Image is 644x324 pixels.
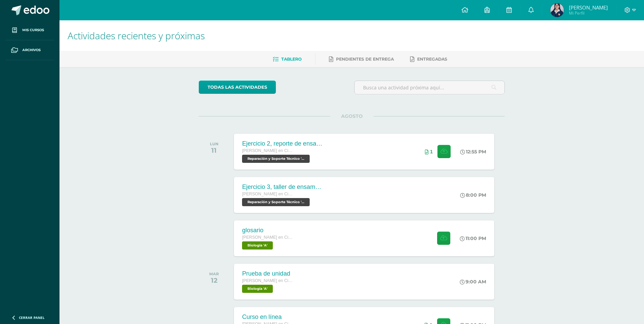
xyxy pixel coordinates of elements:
[242,235,293,240] span: [PERSON_NAME] en Ciencias y Letras con Orientación en Computación
[5,20,54,40] a: Mis cursos
[5,40,54,60] a: Archivos
[242,270,293,277] div: Prueba de unidad
[460,279,486,285] div: 9:00 AM
[330,113,374,119] span: AGOSTO
[460,149,486,155] div: 12:55 PM
[242,278,293,283] span: [PERSON_NAME] en Ciencias y Letras con Orientación en Computación
[242,192,293,196] span: [PERSON_NAME] en Ciencias y Letras con Orientación en Computación
[242,140,323,147] div: Ejercicio 2, reporte de ensamblaje
[417,57,447,62] span: Entregadas
[22,47,41,53] span: Archivos
[273,54,302,65] a: Tablero
[460,192,486,198] div: 8:00 PM
[199,81,276,94] a: todas las Actividades
[242,155,310,163] span: Reparación y Soporte Técnico 'A'
[68,29,205,42] span: Actividades recientes y próximas
[242,241,273,250] span: Biología 'A'
[281,57,302,62] span: Tablero
[242,183,323,191] div: Ejercicio 3, taller de ensamblaje
[242,285,273,293] span: Biología 'A'
[460,235,486,241] div: 11:00 PM
[210,142,218,146] div: LUN
[355,81,504,94] input: Busca una actividad próxima aquí...
[242,227,293,234] div: glosario
[209,276,219,284] div: 12
[410,54,447,65] a: Entregadas
[550,3,564,17] img: 54373e87f1e680ae0794753f8376f490.png
[242,198,310,206] span: Reparación y Soporte Técnico 'A'
[19,315,45,320] span: Cerrar panel
[22,27,44,33] span: Mis cursos
[242,148,293,153] span: [PERSON_NAME] en Ciencias y Letras con Orientación en Computación
[336,57,394,62] span: Pendientes de entrega
[425,149,433,154] div: Archivos entregados
[242,314,311,321] div: Curso en línea
[210,146,218,154] div: 11
[209,272,219,276] div: MAR
[569,4,608,11] span: [PERSON_NAME]
[329,54,394,65] a: Pendientes de entrega
[569,10,608,16] span: Mi Perfil
[430,149,433,154] span: 1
